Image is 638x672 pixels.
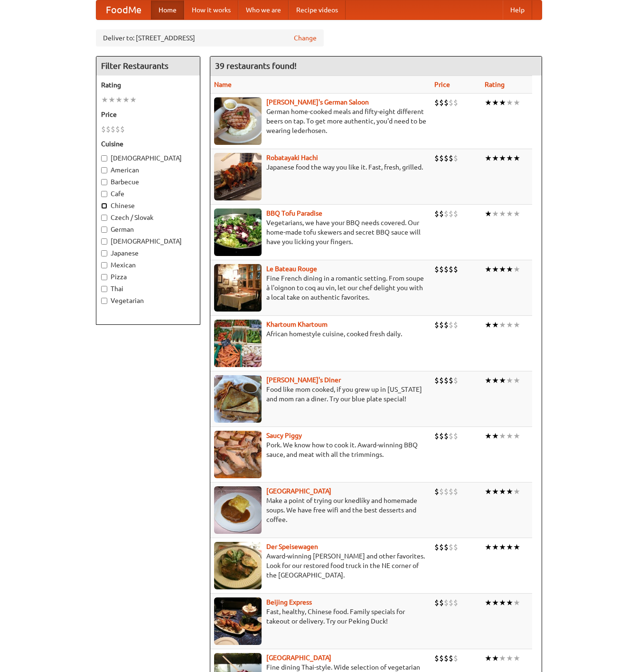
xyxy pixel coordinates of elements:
li: ★ [513,597,520,608]
li: $ [449,264,453,274]
li: $ [444,153,449,163]
a: [GEOGRAPHIC_DATA] [266,487,331,495]
li: $ [444,264,449,274]
li: $ [453,264,458,274]
a: Rating [485,81,505,88]
a: BBQ Tofu Paradise [266,209,322,217]
li: $ [439,97,444,108]
li: $ [439,208,444,219]
li: ★ [492,208,499,219]
input: German [101,227,107,233]
li: $ [453,653,458,663]
li: ★ [492,264,499,274]
li: $ [449,542,453,552]
li: $ [434,97,439,108]
li: ★ [506,375,513,386]
input: Pizza [101,274,107,280]
li: ★ [506,431,513,441]
a: [PERSON_NAME]'s Diner [266,376,341,384]
li: $ [111,124,115,134]
li: $ [444,653,449,663]
li: ★ [485,208,492,219]
li: ★ [506,97,513,108]
li: $ [449,320,453,330]
li: ★ [485,431,492,441]
li: ★ [506,208,513,219]
li: ★ [485,597,492,608]
li: ★ [485,153,492,163]
a: Le Bateau Rouge [266,265,317,273]
li: $ [444,97,449,108]
li: $ [434,542,439,552]
li: ★ [485,264,492,274]
li: ★ [492,431,499,441]
p: Vegetarians, we have your BBQ needs covered. Our home-made tofu skewers and secret BBQ sauce will... [214,218,427,246]
label: Mexican [101,260,195,270]
input: Czech / Slovak [101,215,107,221]
li: $ [434,320,439,330]
p: Award-winning [PERSON_NAME] and other favorites. Look for our restored food truck in the NE corne... [214,551,427,580]
p: Pork. We know how to cook it. Award-winning BBQ sauce, and meat with all the trimmings. [214,440,427,459]
h5: Cuisine [101,139,195,149]
li: $ [449,97,453,108]
a: Price [434,81,450,88]
img: czechpoint.jpg [214,486,262,534]
li: $ [439,542,444,552]
input: Japanese [101,250,107,256]
input: Barbecue [101,179,107,185]
li: $ [444,375,449,386]
li: ★ [513,431,520,441]
label: German [101,225,195,234]
img: saucy.jpg [214,431,262,478]
li: $ [449,431,453,441]
input: Vegetarian [101,298,107,304]
li: ★ [492,486,499,497]
label: Japanese [101,248,195,258]
li: ★ [492,597,499,608]
label: [DEMOGRAPHIC_DATA] [101,153,195,163]
h4: Filter Restaurants [96,57,200,76]
a: FoodMe [96,0,151,19]
input: [DEMOGRAPHIC_DATA] [101,238,107,245]
li: $ [444,431,449,441]
h5: Rating [101,80,195,90]
li: $ [453,153,458,163]
li: $ [449,153,453,163]
li: ★ [499,597,506,608]
input: Mexican [101,262,107,268]
li: ★ [492,320,499,330]
a: Saucy Piggy [266,432,302,439]
li: $ [444,597,449,608]
li: ★ [506,597,513,608]
li: $ [434,431,439,441]
li: ★ [130,95,137,105]
li: $ [439,320,444,330]
li: $ [439,264,444,274]
li: ★ [499,486,506,497]
li: ★ [506,542,513,552]
li: ★ [513,97,520,108]
li: ★ [492,97,499,108]
img: bateaurouge.jpg [214,264,262,312]
li: $ [439,431,444,441]
img: khartoum.jpg [214,320,262,367]
li: ★ [485,486,492,497]
li: ★ [506,264,513,274]
li: ★ [513,653,520,663]
li: ★ [492,153,499,163]
a: [GEOGRAPHIC_DATA] [266,654,331,662]
li: ★ [499,542,506,552]
a: Robatayaki Hachi [266,154,318,161]
label: Chinese [101,201,195,210]
li: ★ [513,375,520,386]
a: Change [294,33,317,43]
li: $ [106,124,111,134]
li: $ [453,486,458,497]
a: Who we are [238,0,289,19]
li: $ [434,208,439,219]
